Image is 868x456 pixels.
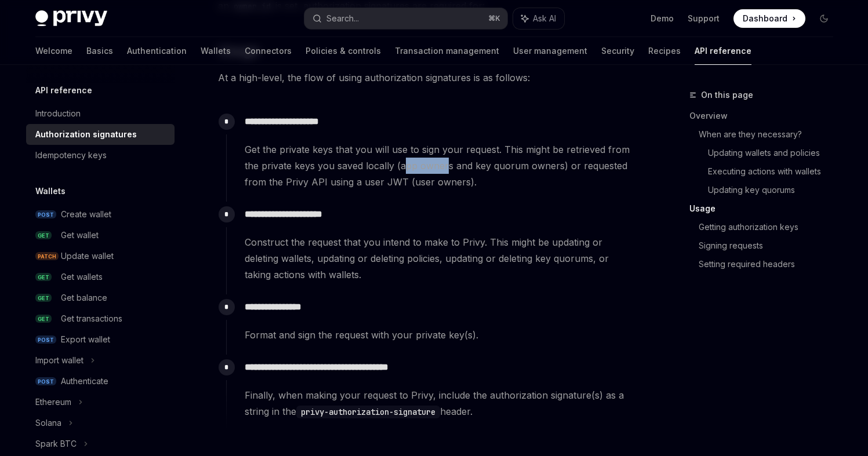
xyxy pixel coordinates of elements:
a: API reference [695,37,751,65]
span: GET [35,294,52,302]
span: POST [35,335,56,344]
div: Search... [326,12,359,25]
a: Basics [86,37,113,65]
a: Updating key quorums [708,181,842,199]
a: Welcome [35,37,72,65]
code: privy-authorization-signature [296,406,440,418]
button: Ask AI [513,8,564,29]
a: Policies & controls [306,37,381,65]
div: Introduction [35,107,81,121]
button: Toggle dark mode [815,9,833,28]
span: Finally, when making your request to Privy, include the authorization signature(s) as a string in... [245,387,635,419]
a: Idempotency keys [26,145,175,166]
a: Getting authorization keys [699,218,842,236]
a: GETGet balance [26,287,175,308]
span: PATCH [35,252,59,261]
a: Usage [689,199,842,218]
div: Get wallet [61,228,99,242]
div: Get transactions [61,312,122,326]
span: Dashboard [743,13,787,24]
a: GETGet transactions [26,308,175,329]
a: User management [513,37,587,65]
div: Ethereum [35,395,71,409]
div: Spark BTC [35,437,77,451]
a: Support [688,13,720,24]
a: Security [601,37,634,65]
span: At a high-level, the flow of using authorization signatures is as follows: [218,70,636,86]
a: Updating wallets and policies [708,144,842,162]
img: dark logo [35,10,107,27]
div: Get balance [61,291,107,305]
div: Export wallet [61,333,110,346]
div: Import wallet [35,353,83,367]
h5: Wallets [35,184,66,198]
a: Overview [689,107,842,125]
a: Wallets [201,37,231,65]
span: POST [35,210,56,219]
a: Recipes [648,37,681,65]
span: Construct the request that you intend to make to Privy. This might be updating or deleting wallet... [245,234,635,283]
span: Get the private keys that you will use to sign your request. This might be retrieved from the pri... [245,141,635,190]
a: Introduction [26,103,175,124]
a: PATCHUpdate wallet [26,246,175,267]
span: On this page [701,88,753,102]
a: GETGet wallet [26,225,175,246]
div: Update wallet [61,249,114,263]
div: Get wallets [61,270,103,284]
span: ⌘ K [488,14,500,23]
div: Create wallet [61,207,111,221]
div: Authenticate [61,374,108,388]
a: Setting required headers [699,255,842,273]
span: GET [35,273,52,282]
a: Connectors [245,37,292,65]
a: Dashboard [733,9,805,28]
a: Transaction management [395,37,499,65]
div: Authorization signatures [35,127,137,141]
span: GET [35,315,52,323]
button: Search...⌘K [304,8,507,29]
a: Executing actions with wallets [708,162,842,181]
span: Ask AI [533,13,556,24]
a: Authentication [127,37,187,65]
div: Format and sign the request with your private key(s). [245,327,635,343]
a: Authorization signatures [26,124,175,145]
span: POST [35,377,56,386]
div: Idempotency keys [35,148,107,162]
a: POSTCreate wallet [26,204,175,225]
a: POSTAuthenticate [26,371,175,392]
div: Solana [35,416,61,430]
a: POSTExport wallet [26,329,175,350]
h5: API reference [35,83,92,97]
a: Demo [651,13,674,24]
span: GET [35,231,52,240]
a: Signing requests [699,236,842,255]
a: GETGet wallets [26,267,175,287]
a: When are they necessary? [699,125,842,144]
